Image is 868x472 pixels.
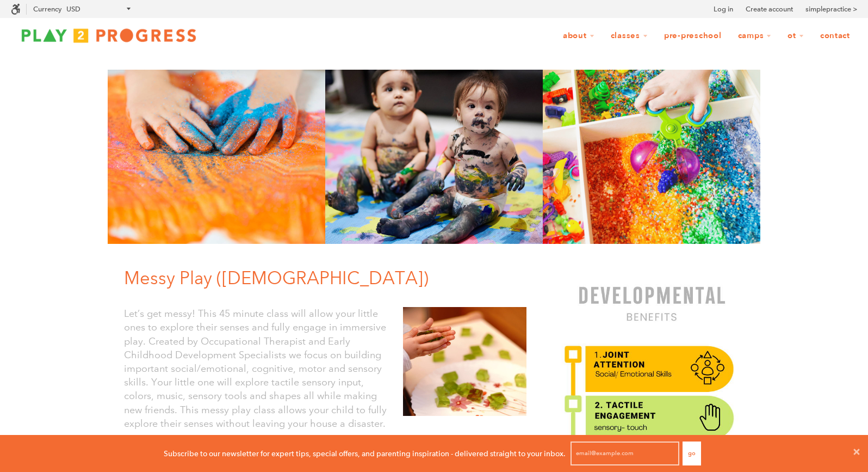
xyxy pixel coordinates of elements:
[714,4,733,15] a: Log in
[731,26,779,46] a: Camps
[124,307,387,431] p: Let’s get messy! This 45 minute class will allow your little ones to explore their senses and ful...
[556,26,602,46] a: About
[746,4,793,15] a: Create account
[11,24,207,46] img: Play2Progress logo
[124,266,535,291] h1: Messy Play ([DEMOGRAPHIC_DATA])
[604,26,655,46] a: Classes
[813,26,857,46] a: Contact
[33,5,61,13] label: Currency
[164,448,566,459] p: Subscribe to our newsletter for expert tips, special offers, and parenting inspiration - delivere...
[780,26,811,46] a: OT
[805,4,857,15] a: simplepractice >
[683,442,701,465] button: Go
[657,26,729,46] a: Pre-Preschool
[571,442,679,465] input: email@example.com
